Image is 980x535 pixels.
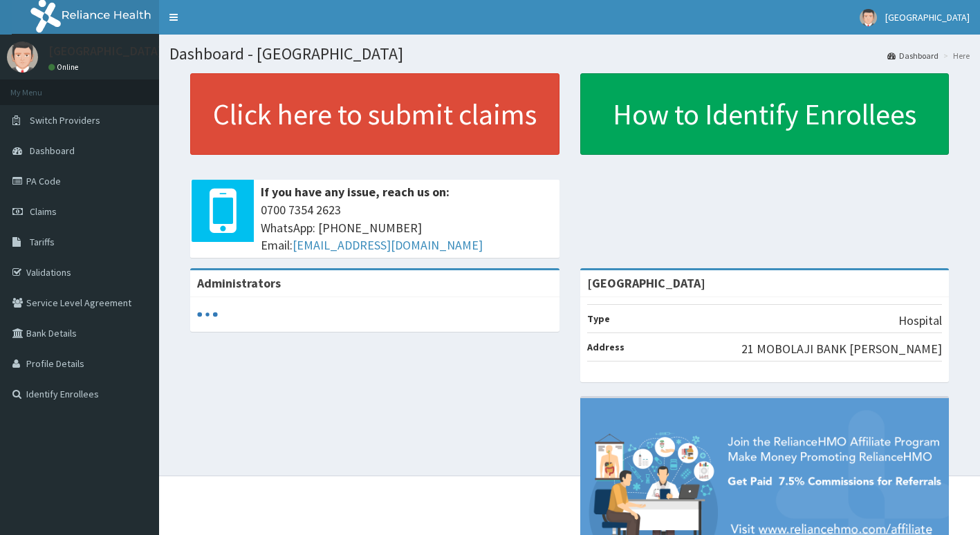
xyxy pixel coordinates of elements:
a: How to Identify Enrollees [580,73,950,155]
b: If you have any issue, reach us on: [261,184,450,200]
a: Click here to submit claims [190,73,560,155]
span: 0700 7354 2623 WhatsApp: [PHONE_NUMBER] Email: [261,201,553,254]
span: [GEOGRAPHIC_DATA] [885,11,970,24]
a: Online [48,62,82,72]
p: 21 MOBOLAJI BANK [PERSON_NAME] [741,340,942,358]
b: Type [587,312,610,325]
img: User Image [860,9,877,26]
a: [EMAIL_ADDRESS][DOMAIN_NAME] [293,237,483,253]
li: Here [940,50,970,62]
p: [GEOGRAPHIC_DATA] [48,45,163,57]
a: Dashboard [887,50,939,62]
svg: audio-loading [197,304,218,325]
strong: [GEOGRAPHIC_DATA] [587,275,705,291]
h1: Dashboard - [GEOGRAPHIC_DATA] [169,45,970,63]
p: Hospital [898,312,942,330]
span: Dashboard [30,144,75,157]
b: Administrators [197,275,281,291]
span: Switch Providers [30,114,100,126]
span: Tariffs [30,236,55,248]
span: Claims [30,205,57,218]
b: Address [587,341,625,353]
img: User Image [7,41,38,73]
